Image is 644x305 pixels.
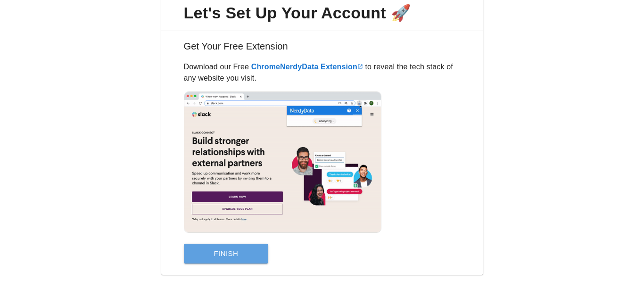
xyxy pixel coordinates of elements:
img: extension-gif.gif [184,91,382,233]
span: Let's Set Up Your Account 🚀 [169,3,476,23]
p: Download our Free to reveal the tech stack of any website you visit. [184,61,461,84]
h6: Get Your Free Extension [169,39,476,61]
button: Finish [184,244,269,264]
iframe: Drift Widget Chat Controller [597,238,633,274]
a: ChromeNerdyData Extension [251,63,363,71]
